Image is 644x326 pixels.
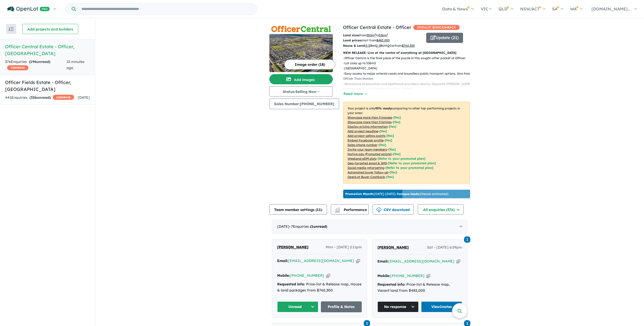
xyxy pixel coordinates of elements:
b: 7 unique leads [397,192,419,196]
span: OPENLOT $ 200 CASHBACK [413,25,460,30]
h5: Officer Central Estate - Officer , [GEOGRAPHIC_DATA] [5,43,90,57]
img: Openlot PRO Logo White [7,6,50,12]
sup: 2 [374,33,376,36]
span: [ Yes ] [385,138,392,142]
div: 441 Enquir ies [5,95,74,101]
span: [ Yes ] [393,116,401,119]
u: Showcase more than 3 images [348,116,392,119]
a: [PHONE_NUMBER] [290,273,324,278]
span: [PERSON_NAME] [377,245,409,250]
u: Social media retargeting [348,166,384,170]
u: 2-3 [376,44,381,47]
p: start from [343,38,422,43]
p: - Officer Central is the final piece of the puzzle in this sought-after pocket of Officer. [343,56,474,61]
button: Copy [326,273,330,278]
img: bar-chart.svg [335,209,340,212]
span: 196 [30,59,36,64]
u: 2 [388,44,389,47]
b: Land sizes [343,33,359,37]
p: - Lot sizes up to 536m2 [343,61,474,66]
a: [PERSON_NAME] [377,244,409,251]
u: Native ads (Promoted estate) [348,152,392,156]
span: [DATE] [78,95,90,100]
strong: Mobile: [377,273,390,278]
u: Geo-targeted email & SMS [348,161,387,165]
button: Status:Selling Now [269,86,333,96]
span: [Yes] [390,170,397,174]
img: line-chart.svg [335,207,340,210]
span: [ Yes ] [379,129,387,133]
u: Add project selling-points [348,134,385,138]
u: Embed Facebook profile [348,138,384,142]
img: download icon [376,207,382,213]
p: Your project is only comparing to other top-performing projects in your area: - - - - - - - - - -... [343,102,470,184]
span: [DOMAIN_NAME]... [591,6,631,11]
p: - Abundance of education and healthcare providers nearby. Opposite [PERSON_NAME][GEOGRAPHIC_DATA]... [343,81,474,92]
button: Update (21) [426,33,463,43]
div: 376 Enquir ies [5,59,67,71]
div: [DATE] [272,220,467,234]
u: Sales phone number [348,143,377,147]
strong: Requested info: [377,282,405,287]
span: [Yes] [386,175,394,179]
p: Bed Bath Car from [343,43,422,48]
button: Performance [331,204,369,215]
button: Add images [269,74,333,84]
a: [PERSON_NAME] [277,244,308,250]
a: [PHONE_NUMBER] [390,273,424,278]
strong: Requested info: [277,282,305,286]
a: 1 [464,236,470,243]
span: 1 [464,236,470,243]
span: Mon - [DATE] 2:11pm [326,244,362,250]
strong: ( unread) [29,95,51,100]
u: OpenLot Buyer Cashback [348,175,385,179]
b: 95 % ready [375,106,392,110]
span: - 7 Enquir ies [289,224,327,229]
span: to [376,33,388,37]
button: CSV download [373,204,414,215]
span: [Refer to your promoted plan] [388,161,436,165]
span: [Refer to your promoted plan] [386,166,433,170]
img: sort.svg [9,27,14,31]
span: [Refer to your promoted plan] [378,157,425,160]
button: Copy [356,258,360,264]
b: House & Land: [343,44,366,47]
a: Officer Central Estate - Officer [343,24,411,30]
span: Sat - [DATE] 6:59pm [427,244,462,251]
strong: Email: [277,258,288,263]
b: Promotion Month: [345,192,374,196]
a: [EMAIL_ADDRESS][DOMAIN_NAME] [388,259,454,264]
span: [ Yes ] [393,120,400,124]
div: Price-list & Release map, House & land packages from $760,300 [277,281,362,294]
u: Weekend eDM slots [348,157,376,160]
u: $ 760,300 [402,44,415,47]
b: Land prices [343,38,361,42]
span: [ Yes ] [389,125,396,128]
button: No response [377,301,419,312]
u: $ 482,000 [376,38,390,42]
span: CASHBACK [7,65,28,70]
strong: ( unread) [310,224,327,229]
img: Officer Central Estate - Officer [269,34,333,72]
img: Officer Central Estate - Officer Logo [271,26,331,32]
strong: Email: [377,259,388,264]
u: Invite your team members [348,148,387,151]
span: [ Yes ] [379,143,386,147]
span: Performance [336,207,367,212]
button: Team member settings (11) [269,204,327,215]
span: [ Yes ] [387,134,394,138]
button: Image order (18) [284,59,335,70]
u: Add project headline [348,129,378,133]
div: Price-list & Release map, Vacant land from $482,000 [377,282,462,294]
button: Read more [343,91,367,97]
a: View1notes [421,301,462,312]
input: Try estate name, suburb, builder or developer [77,4,256,14]
sup: 2 [387,33,388,36]
h5: Officer Fields Estate - Officer , [GEOGRAPHIC_DATA] [5,79,90,93]
u: 350 m [367,33,376,37]
button: Add projects and builders [22,24,78,34]
u: 536 m [379,33,388,37]
p: - Easy access to major arterial roads and boundless public transport options. 1km from Officer Tr... [343,71,474,81]
span: [Yes] [393,152,401,156]
p: [DATE] - [DATE] - ( 15 leads estimated) [345,192,448,196]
